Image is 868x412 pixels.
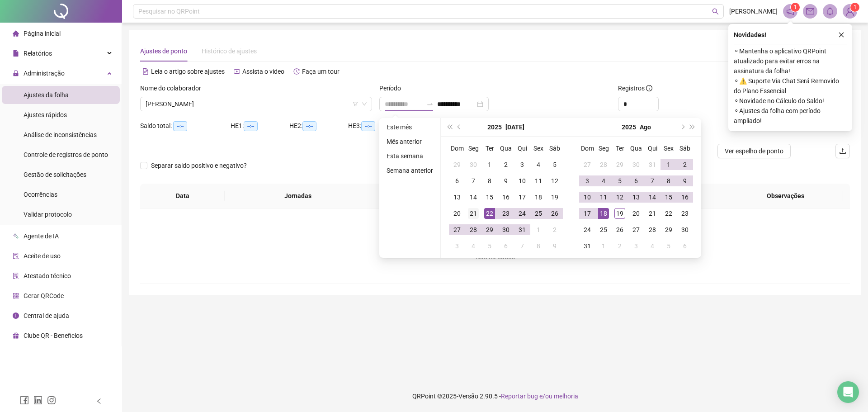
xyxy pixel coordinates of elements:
span: Validar protocolo [24,211,72,218]
td: 2025-09-01 [595,238,612,254]
div: 19 [549,192,560,203]
span: facebook [20,396,29,405]
td: 2025-07-26 [547,205,563,222]
td: 2025-07-01 [481,156,498,173]
span: solution [13,273,19,279]
div: 31 [517,224,528,235]
span: Ocorrências [24,191,57,198]
td: 2025-08-21 [644,205,660,222]
th: Observações [728,184,843,208]
span: home [13,30,19,37]
div: 2 [614,241,625,251]
footer: QRPoint © 2025 - 2.90.5 - [122,380,868,412]
td: 2025-07-11 [530,173,547,189]
td: 2025-07-16 [498,189,514,205]
div: 27 [631,224,642,235]
div: 24 [582,224,593,235]
td: 2025-08-22 [660,205,677,222]
span: filter [353,101,358,107]
span: info-circle [13,313,19,319]
td: 2025-08-08 [530,238,547,254]
td: 2025-08-14 [644,189,660,205]
span: --:-- [302,121,316,131]
span: Separar saldo positivo e negativo? [147,161,250,170]
div: 6 [679,241,690,251]
td: 2025-07-25 [530,205,547,222]
div: 7 [468,175,479,186]
span: Leia o artigo sobre ajustes [151,68,225,75]
span: Página inicial [24,30,61,37]
li: Semana anterior [383,165,437,176]
span: ⚬ Ajustes da folha com período ampliado! [734,106,847,126]
td: 2025-07-27 [579,156,595,173]
span: ⚬ Mantenha o aplicativo QRPoint atualizado para evitar erros na assinatura da folha! [734,46,847,76]
td: 2025-07-04 [530,156,547,173]
span: info-circle [646,85,652,91]
span: Central de ajuda [24,312,69,319]
span: Ajustes rápidos [24,111,67,118]
div: 22 [663,208,674,219]
div: 27 [582,159,593,170]
div: 11 [598,192,609,203]
div: 30 [500,224,511,235]
div: 5 [663,241,674,251]
span: instagram [47,396,56,405]
div: 13 [631,192,642,203]
th: Dom [579,140,595,156]
td: 2025-08-12 [612,189,628,205]
td: 2025-08-29 [660,222,677,238]
span: Ver espelho de ponto [725,146,783,156]
span: mail [806,7,814,15]
div: 3 [452,241,462,251]
td: 2025-07-18 [530,189,547,205]
span: upload [839,147,846,155]
div: 3 [582,175,593,186]
div: 5 [484,241,495,251]
span: Observações [735,191,836,201]
span: Novidades ! [734,30,766,40]
div: 22 [484,208,495,219]
div: 11 [533,175,544,186]
span: Controle de registros de ponto [24,151,108,158]
div: 2 [679,159,690,170]
td: 2025-09-06 [677,238,693,254]
div: 16 [679,192,690,203]
label: Período [379,83,407,93]
span: down [362,101,367,107]
td: 2025-07-28 [465,222,481,238]
button: month panel [505,118,524,136]
div: 26 [549,208,560,219]
div: 16 [500,192,511,203]
td: 2025-08-30 [677,222,693,238]
div: 23 [679,208,690,219]
td: 2025-08-08 [660,173,677,189]
div: 26 [614,224,625,235]
div: 25 [598,224,609,235]
div: 21 [468,208,479,219]
div: 14 [468,192,479,203]
td: 2025-07-07 [465,173,481,189]
div: 3 [631,241,642,251]
td: 2025-07-27 [449,222,465,238]
div: 29 [614,159,625,170]
td: 2025-08-09 [547,238,563,254]
td: 2025-07-29 [612,156,628,173]
span: Versão [458,393,478,400]
td: 2025-07-29 [481,222,498,238]
td: 2025-09-05 [660,238,677,254]
div: 30 [468,159,479,170]
label: Nome do colaborador [140,83,207,93]
div: 29 [484,224,495,235]
th: Sex [530,140,547,156]
span: Assista o vídeo [242,68,284,75]
td: 2025-08-03 [579,173,595,189]
td: 2025-08-05 [481,238,498,254]
div: 18 [598,208,609,219]
th: Sáb [677,140,693,156]
li: Mês anterior [383,136,437,147]
th: Entrada 1 [371,184,462,208]
td: 2025-08-01 [530,222,547,238]
td: 2025-09-04 [644,238,660,254]
div: 28 [647,224,658,235]
div: 29 [663,224,674,235]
